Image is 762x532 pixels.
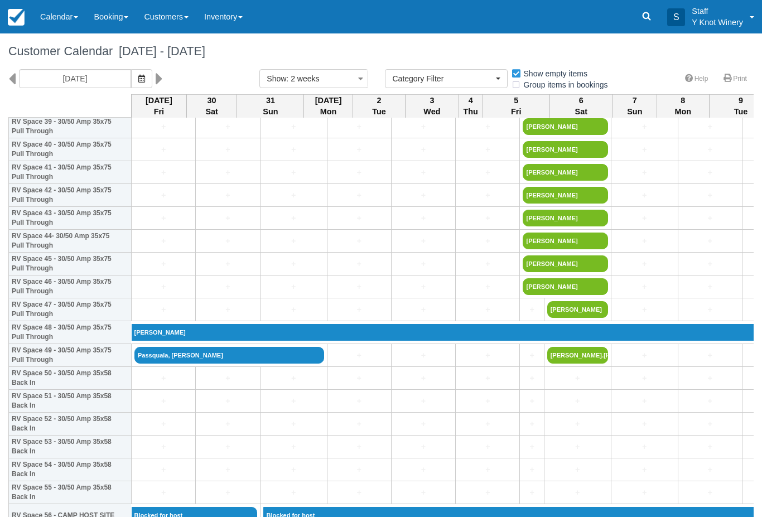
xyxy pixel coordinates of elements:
[614,373,675,384] a: +
[199,464,257,476] a: +
[263,121,324,133] a: +
[330,190,388,201] a: +
[263,418,324,430] a: +
[614,144,675,156] a: +
[186,94,237,118] th: 30 Sat
[199,212,257,224] a: +
[523,464,541,476] a: +
[263,190,324,201] a: +
[330,395,388,407] a: +
[459,487,517,499] a: +
[394,167,452,178] a: +
[330,121,388,133] a: +
[511,80,617,88] span: Group items in bookings
[614,395,675,407] a: +
[263,464,324,476] a: +
[330,487,388,499] a: +
[9,436,132,458] th: RV Space 53 - 30/50 Amp 35x58 Back In
[9,230,132,253] th: RV Space 44- 30/50 Amp 35x75 Pull Through
[511,76,615,93] label: Group items in bookings
[9,481,132,504] th: RV Space 55 - 30/50 Amp 35x58 Back In
[392,73,493,84] span: Category Filter
[459,167,517,178] a: +
[394,395,452,407] a: +
[406,94,459,118] th: 3 Wed
[330,350,388,361] a: +
[483,94,549,118] th: 5 Fri
[9,458,132,481] th: RV Space 54 - 30/50 Amp 35x58 Back In
[523,395,541,407] a: +
[8,45,754,58] h1: Customer Calendar
[134,121,192,133] a: +
[523,441,541,453] a: +
[394,464,452,476] a: +
[523,418,541,430] a: +
[523,233,607,249] a: [PERSON_NAME]
[330,464,388,476] a: +
[263,373,324,384] a: +
[547,395,608,407] a: +
[134,347,324,364] a: Passquala, [PERSON_NAME]
[134,418,192,430] a: +
[657,94,709,118] th: 8 Mon
[9,253,132,275] th: RV Space 45 - 30/50 Amp 35x75 Pull Through
[523,210,607,226] a: [PERSON_NAME]
[459,235,517,247] a: +
[263,167,324,178] a: +
[614,212,675,224] a: +
[134,212,192,224] a: +
[459,441,517,453] a: +
[681,167,739,178] a: +
[523,141,607,158] a: [PERSON_NAME]
[614,487,675,499] a: +
[199,167,257,178] a: +
[263,395,324,407] a: +
[330,167,388,178] a: +
[330,258,388,270] a: +
[134,258,192,270] a: +
[717,71,754,87] a: Print
[459,395,517,407] a: +
[614,350,675,361] a: +
[523,350,541,361] a: +
[547,418,608,430] a: +
[394,144,452,156] a: +
[523,373,541,384] a: +
[199,373,257,384] a: +
[681,235,739,247] a: +
[9,275,132,298] th: RV Space 46 - 30/50 Amp 35x75 Pull Through
[199,281,257,293] a: +
[330,418,388,430] a: +
[330,304,388,316] a: +
[330,281,388,293] a: +
[9,138,132,161] th: RV Space 40 - 30/50 Amp 35x75 Pull Through
[394,487,452,499] a: +
[459,373,517,384] a: +
[134,281,192,293] a: +
[237,94,304,118] th: 31 Sun
[134,235,192,247] a: +
[523,187,607,204] a: [PERSON_NAME]
[681,121,739,133] a: +
[9,367,132,390] th: RV Space 50 - 30/50 Amp 35x58 Back In
[199,418,257,430] a: +
[681,144,739,156] a: +
[132,507,257,524] a: Blocked for host
[547,464,608,476] a: +
[459,350,517,361] a: +
[267,74,286,83] span: Show
[9,321,132,344] th: RV Space 48 - 30/50 Amp 35x75 Pull Through
[199,395,257,407] a: +
[459,212,517,224] a: +
[134,167,192,178] a: +
[549,94,613,118] th: 6 Sat
[394,190,452,201] a: +
[9,115,132,138] th: RV Space 39 - 30/50 Amp 35x75 Pull Through
[353,94,406,118] th: 2 Tue
[614,281,675,293] a: +
[681,395,739,407] a: +
[614,167,675,178] a: +
[678,71,715,87] a: Help
[134,464,192,476] a: +
[547,301,608,318] a: [PERSON_NAME]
